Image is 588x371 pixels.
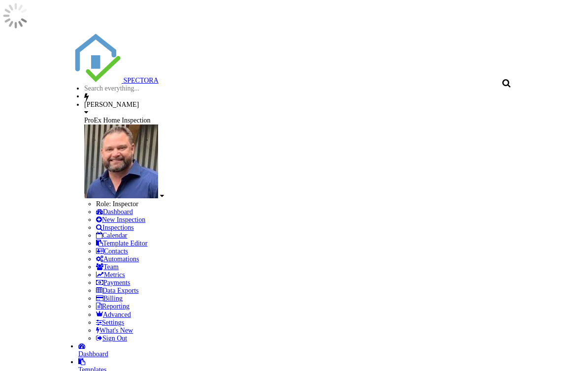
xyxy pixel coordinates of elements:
[96,208,133,216] a: Dashboard
[96,287,138,294] a: Data Exports
[96,240,147,247] a: Template Editor
[96,303,130,310] a: Reporting
[84,117,516,124] div: ProEx Home Inspection
[96,200,138,208] span: Role: Inspector
[72,33,122,83] img: The Best Home Inspection Software - Spectora
[72,77,159,84] a: SPECTORA
[96,263,119,271] a: Team
[78,350,522,358] div: Dashboard
[96,295,123,302] a: Billing
[96,216,145,223] a: New Inspection
[96,311,131,318] a: Advanced
[124,77,159,84] span: SPECTORA
[96,327,133,334] a: What's New
[78,342,522,358] a: Dashboard
[96,232,128,239] a: Calendar
[96,271,125,278] a: Metrics
[84,124,158,198] img: travis_dooley_2.jpg
[84,85,167,93] input: Search everything...
[96,279,130,286] a: Payments
[96,247,128,255] a: Contacts
[96,335,127,342] a: Sign Out
[96,255,139,263] a: Automations
[96,224,134,231] a: Inspections
[84,101,516,109] div: [PERSON_NAME]
[96,319,124,326] a: Settings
